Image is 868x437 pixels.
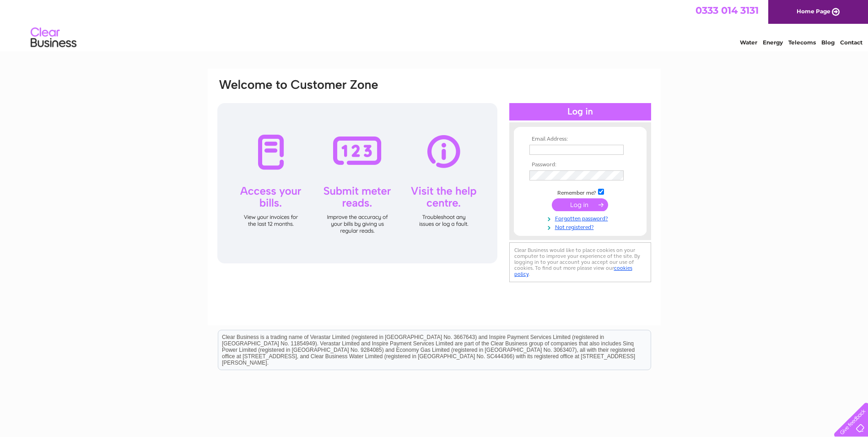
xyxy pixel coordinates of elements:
[509,242,651,282] div: Clear Business would like to place cookies on your computer to improve your experience of the sit...
[30,24,77,52] img: logo.png
[529,222,633,231] a: Not registered?
[788,39,816,46] a: Telecoms
[840,39,863,46] a: Contact
[529,213,633,222] a: Forgotten password?
[527,187,633,197] td: Remember me?
[763,39,783,46] a: Energy
[740,39,757,46] a: Water
[527,136,633,142] th: Email Address:
[218,5,651,44] div: Clear Business is a trading name of Verastar Limited (registered in [GEOGRAPHIC_DATA] No. 3667643...
[552,198,608,211] input: Submit
[514,265,632,277] a: cookies policy
[527,162,633,168] th: Password:
[695,5,759,16] a: 0333 014 3131
[821,39,835,46] a: Blog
